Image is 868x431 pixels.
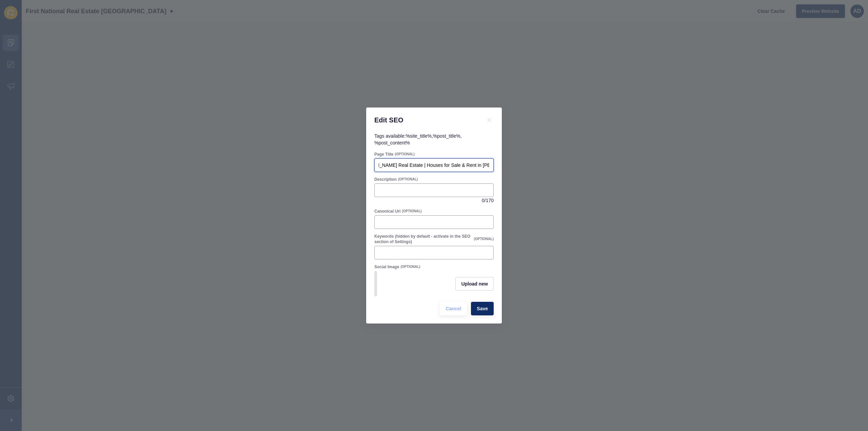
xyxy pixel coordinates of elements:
label: Page Title [374,152,393,157]
span: (OPTIONAL) [398,177,418,182]
span: (OPTIONAL) [402,209,421,214]
button: Cancel [440,302,467,315]
span: (OPTIONAL) [474,237,494,241]
span: 0 [482,197,485,204]
button: Upload new [455,277,494,291]
span: (OPTIONAL) [400,265,420,269]
label: Canonical Url [374,209,400,214]
code: %post_title% [433,133,460,139]
span: / [485,197,486,204]
h1: Edit SEO [374,116,477,124]
span: (OPTIONAL) [395,152,414,157]
span: Upload new [461,280,488,287]
label: Keywords (hidden by default - activate in the SEO section of Settings) [374,234,473,244]
span: Tags available: , , [374,133,462,145]
button: Save [471,302,494,315]
span: Save [477,305,488,312]
span: Cancel [446,305,461,312]
span: 170 [486,197,494,204]
label: Description [374,177,397,182]
label: Social Image [374,264,399,270]
code: %post_content% [374,140,410,145]
code: %site_title% [406,133,432,139]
